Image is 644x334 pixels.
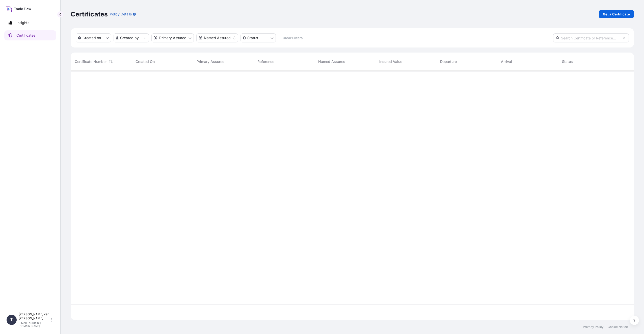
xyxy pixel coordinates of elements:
[16,20,29,25] p: Insights
[283,35,303,40] p: Clear Filters
[240,33,276,42] button: certificateStatus Filter options
[10,317,13,322] span: T
[204,35,231,40] p: Named Assured
[75,59,107,64] span: Certificate Number
[603,12,630,17] p: Get a Certificate
[83,35,101,40] p: Created on
[19,312,50,320] p: [PERSON_NAME] van [PERSON_NAME]
[4,18,56,28] a: Insights
[114,33,149,42] button: createdBy Filter options
[120,35,139,40] p: Created by
[608,325,628,329] a: Cookie Notice
[76,33,111,42] button: createdOn Filter options
[4,30,56,40] a: Certificates
[562,59,573,64] span: Status
[196,33,238,42] button: cargoOwner Filter options
[71,10,108,18] p: Certificates
[110,12,132,17] p: Policy Details
[440,59,457,64] span: Departure
[16,33,35,38] p: Certificates
[19,321,50,327] p: [EMAIL_ADDRESS][DOMAIN_NAME]
[278,34,307,42] button: Clear Filters
[318,59,345,64] span: Named Assured
[197,59,225,64] span: Primary Assured
[583,325,604,329] a: Privacy Policy
[599,10,634,18] a: Get a Certificate
[553,33,629,42] input: Search Certificate or Reference...
[257,59,274,64] span: Reference
[159,35,186,40] p: Primary Assured
[136,59,155,64] span: Created On
[108,59,114,65] button: Sort
[151,33,194,42] button: distributor Filter options
[247,35,258,40] p: Status
[501,59,512,64] span: Arrival
[379,59,402,64] span: Insured Value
